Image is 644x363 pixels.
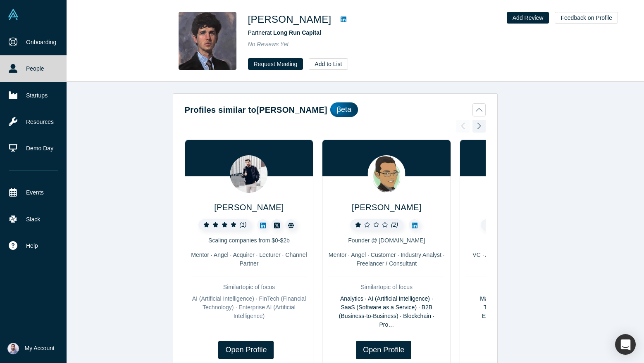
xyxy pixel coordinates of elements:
span: Scaling companies from $0-$2b [208,237,290,244]
a: Long Run Capital [273,29,321,36]
span: No Reviews Yet [248,41,289,47]
h1: [PERSON_NAME] [248,12,332,27]
img: Hemanth Setty's Profile Image [368,155,405,193]
a: [PERSON_NAME] [214,203,284,212]
button: Add to List [309,58,348,70]
div: Mentor · Angel · Acquirer · Lecturer · Channel Partner [191,251,308,268]
div: Similar topic of focus [191,283,308,292]
div: VC · Angel · Strategic Investor · Mentor · Service Provider · Lecturer [466,251,582,268]
img: Alchemist Vault Logo [7,9,19,20]
div: Manufacturing · FinTech (Financial Technology) · Impact Investing · EdTech (Education Technology)... [466,294,582,329]
img: Sam Jadali's Account [7,343,19,354]
img: Derek Distenfield's Profile Image [230,155,268,193]
span: Help [26,242,38,250]
i: ( 1 ) [239,221,246,228]
button: My Account [7,343,55,354]
div: Similar topic of focus [466,283,582,292]
button: Add Review [507,12,549,24]
span: AI (Artificial Intelligence) · FinTech (Financial Technology) · Enterprise AI (Artificial Intelli... [192,295,306,319]
a: Open Profile [218,341,274,359]
span: Partner at [248,29,321,36]
span: Founder @ [DOMAIN_NAME] [348,237,425,244]
button: Request Meeting [248,58,303,70]
img: Calvin Clayton's Profile Image [179,12,236,70]
div: Analytics · AI (Artificial Intelligence) · SaaS (Software as a Service) · B2B (Business-to-Busine... [328,294,445,329]
div: Mentor · Angel · Customer · Industry Analyst · Freelancer / Consultant [328,251,445,268]
button: Profiles similar to[PERSON_NAME]βeta [185,102,486,117]
div: Similar topic of focus [328,283,445,292]
button: Feedback on Profile [555,12,618,24]
a: [PERSON_NAME] [352,203,421,212]
div: βeta [330,102,358,117]
i: ( 2 ) [391,221,398,228]
span: My Account [25,344,55,353]
a: Open Profile [356,341,411,359]
h2: Profiles similar to [PERSON_NAME] [185,104,327,116]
